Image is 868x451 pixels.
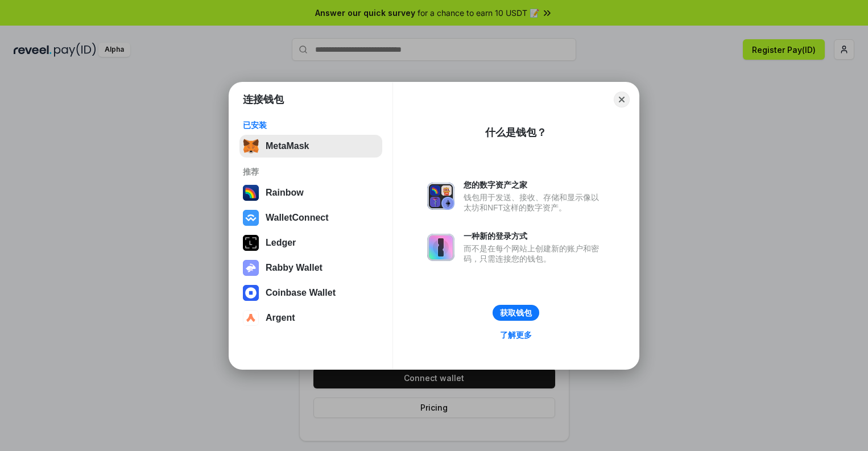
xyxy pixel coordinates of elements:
img: svg+xml,%3Csvg%20width%3D%2228%22%20height%3D%2228%22%20viewBox%3D%220%200%2028%2028%22%20fill%3D... [243,285,259,301]
button: Argent [239,307,382,329]
div: Ledger [266,238,296,248]
button: 获取钱包 [493,305,539,321]
div: Rabby Wallet [266,263,323,273]
div: Rainbow [266,188,304,198]
div: 一种新的登录方式 [464,231,605,241]
div: 推荐 [243,167,379,177]
img: svg+xml,%3Csvg%20fill%3D%22none%22%20height%3D%2233%22%20viewBox%3D%220%200%2035%2033%22%20width%... [243,138,259,154]
div: 什么是钱包？ [485,126,547,139]
img: svg+xml,%3Csvg%20width%3D%2228%22%20height%3D%2228%22%20viewBox%3D%220%200%2028%2028%22%20fill%3D... [243,310,259,326]
img: svg+xml,%3Csvg%20xmlns%3D%22http%3A%2F%2Fwww.w3.org%2F2000%2Fsvg%22%20fill%3D%22none%22%20viewBox... [427,183,454,210]
img: svg+xml,%3Csvg%20width%3D%22120%22%20height%3D%22120%22%20viewBox%3D%220%200%20120%20120%22%20fil... [243,185,259,201]
img: svg+xml,%3Csvg%20xmlns%3D%22http%3A%2F%2Fwww.w3.org%2F2000%2Fsvg%22%20width%3D%2228%22%20height%3... [243,235,259,251]
h1: 连接钱包 [243,93,284,106]
a: 了解更多 [493,328,539,342]
button: MetaMask [239,135,382,158]
div: 了解更多 [500,330,532,340]
div: WalletConnect [266,213,329,223]
button: Rainbow [239,181,382,204]
div: 而不是在每个网站上创建新的账户和密码，只需连接您的钱包。 [464,243,605,264]
div: 已安装 [243,120,379,130]
button: Close [614,92,630,107]
button: Rabby Wallet [239,256,382,279]
img: svg+xml,%3Csvg%20xmlns%3D%22http%3A%2F%2Fwww.w3.org%2F2000%2Fsvg%22%20fill%3D%22none%22%20viewBox... [427,234,454,261]
div: Coinbase Wallet [266,288,336,298]
div: MetaMask [266,141,309,151]
div: 您的数字资产之家 [464,180,605,190]
div: 获取钱包 [500,308,532,318]
button: Coinbase Wallet [239,282,382,304]
button: Ledger [239,231,382,254]
button: WalletConnect [239,206,382,229]
img: svg+xml,%3Csvg%20width%3D%2228%22%20height%3D%2228%22%20viewBox%3D%220%200%2028%2028%22%20fill%3D... [243,210,259,226]
img: svg+xml,%3Csvg%20xmlns%3D%22http%3A%2F%2Fwww.w3.org%2F2000%2Fsvg%22%20fill%3D%22none%22%20viewBox... [243,260,259,276]
div: Argent [266,313,295,323]
div: 钱包用于发送、接收、存储和显示像以太坊和NFT这样的数字资产。 [464,192,605,213]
